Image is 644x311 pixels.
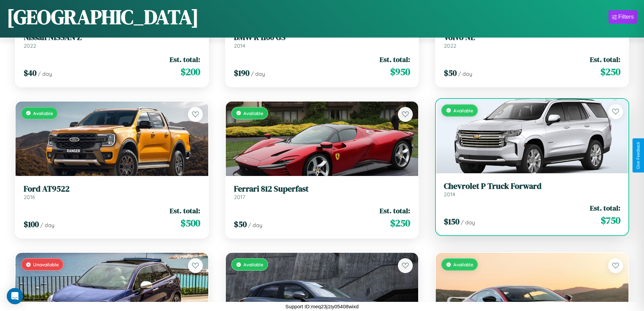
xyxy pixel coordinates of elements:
[444,181,620,191] h3: Chevrolet P Truck Forward
[444,67,457,79] span: $ 50
[170,206,200,216] span: Est. total:
[181,65,200,79] span: $ 200
[285,302,359,311] p: Support ID: meq23j1ty05408wixd
[444,42,456,49] span: 2022
[234,42,245,49] span: 2014
[600,65,620,79] span: $ 250
[234,219,247,230] span: $ 50
[380,206,410,216] span: Est. total:
[234,194,245,200] span: 2017
[444,191,455,198] span: 2014
[170,54,200,64] span: Est. total:
[181,216,200,230] span: $ 500
[24,219,39,230] span: $ 100
[248,222,262,228] span: / day
[618,14,634,20] div: Filters
[390,216,410,230] span: $ 250
[33,262,59,267] span: Unavailable
[38,70,52,77] span: / day
[390,65,410,79] span: $ 950
[234,32,410,49] a: BMW R 1100 GS2014
[24,32,200,42] h3: Nissan NISSAN Z
[461,219,475,226] span: / day
[234,184,410,201] a: Ferrari 812 Superfast2017
[458,70,472,77] span: / day
[24,184,200,201] a: Ford AT95222016
[7,3,199,31] h1: [GEOGRAPHIC_DATA]
[609,10,637,24] button: Filters
[33,110,53,116] span: Available
[636,142,641,169] div: Give Feedback
[7,288,23,304] div: Open Intercom Messenger
[24,194,35,200] span: 2016
[40,222,54,228] span: / day
[601,214,620,227] span: $ 750
[24,184,200,194] h3: Ford AT9522
[444,32,620,49] a: Volvo NE2022
[234,184,410,194] h3: Ferrari 812 Superfast
[444,181,620,198] a: Chevrolet P Truck Forward2014
[590,54,620,64] span: Est. total:
[590,203,620,213] span: Est. total:
[453,108,473,113] span: Available
[453,262,473,267] span: Available
[243,110,263,116] span: Available
[234,67,249,79] span: $ 190
[24,32,200,49] a: Nissan NISSAN Z2022
[24,42,36,49] span: 2022
[444,216,459,227] span: $ 150
[24,67,37,79] span: $ 40
[380,54,410,64] span: Est. total:
[234,32,410,42] h3: BMW R 1100 GS
[444,32,620,42] h3: Volvo NE
[251,70,265,77] span: / day
[243,262,263,267] span: Available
